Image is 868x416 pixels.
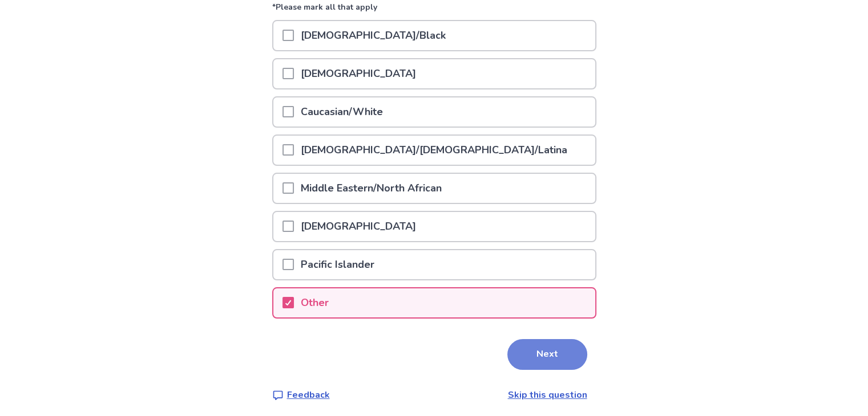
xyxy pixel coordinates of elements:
p: Caucasian/White [294,97,390,127]
p: [DEMOGRAPHIC_DATA]/[DEMOGRAPHIC_DATA]/Latina [294,136,574,165]
p: [DEMOGRAPHIC_DATA] [294,212,423,241]
a: Feedback [272,388,330,402]
p: Other [294,288,336,317]
p: Middle Eastern/North African [294,174,449,203]
p: Feedback [287,388,330,402]
p: [DEMOGRAPHIC_DATA] [294,59,423,88]
button: Next [507,339,587,370]
a: Skip this question [508,389,587,401]
p: *Please mark all that apply [272,1,596,20]
p: [DEMOGRAPHIC_DATA]/Black [294,21,453,50]
p: Pacific Islander [294,250,381,279]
